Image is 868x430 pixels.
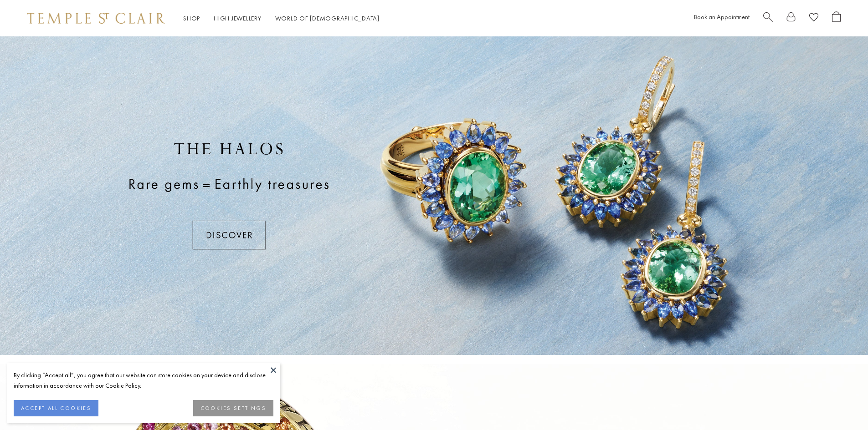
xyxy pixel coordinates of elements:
[14,370,273,391] div: By clicking “Accept all”, you agree that our website can store cookies on your device and disclos...
[214,14,262,22] a: High JewelleryHigh Jewellery
[27,13,165,24] img: Temple St. Clair
[809,11,818,25] a: View Wishlist
[193,400,273,416] button: COOKIES SETTINGS
[275,14,380,22] a: World of [DEMOGRAPHIC_DATA]World of [DEMOGRAPHIC_DATA]
[832,11,841,25] a: Open Shopping Bag
[763,11,773,25] a: Search
[822,387,859,421] iframe: Gorgias live chat messenger
[14,400,98,416] button: ACCEPT ALL COOKIES
[183,14,200,22] a: ShopShop
[183,13,380,24] nav: Main navigation
[694,13,750,21] a: Book an Appointment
